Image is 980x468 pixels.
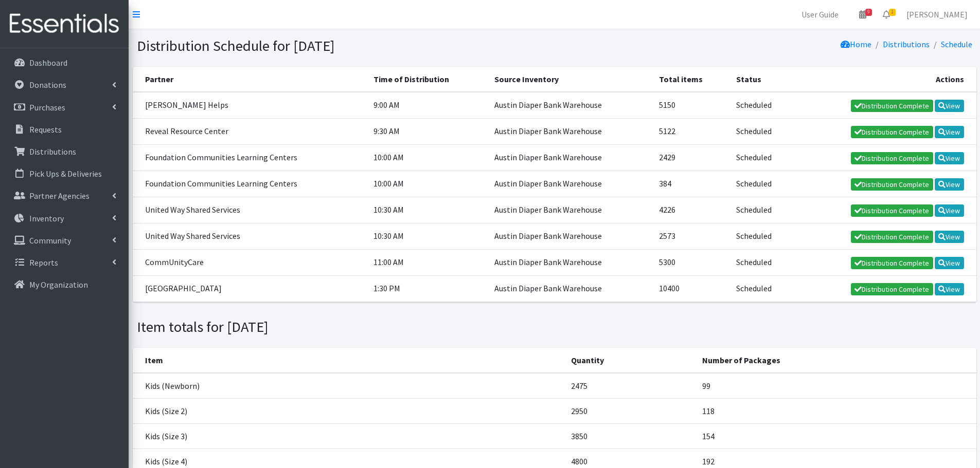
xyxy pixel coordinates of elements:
[133,398,565,423] td: Kids (Size 2)
[730,197,796,223] td: Scheduled
[935,100,964,112] a: View
[133,373,565,399] td: Kids (Newborn)
[935,126,964,138] a: View
[29,213,64,223] p: Inventory
[851,4,875,25] a: 9
[133,223,367,250] td: United Way Shared Services
[133,144,367,171] td: Foundation Communities Learning Centers
[653,118,730,144] td: 5122
[565,373,696,399] td: 2475
[488,118,653,144] td: Austin Diaper Bank Warehouse
[29,58,67,68] p: Dashboard
[4,274,124,295] a: My Organization
[29,169,102,179] p: Pick Ups & Deliveries
[4,74,124,95] a: Donations
[4,252,124,273] a: Reports
[367,118,488,144] td: 9:30 AM
[730,144,796,171] td: Scheduled
[133,348,565,373] th: Item
[565,398,696,423] td: 2950
[367,223,488,250] td: 10:30 AM
[133,92,367,119] td: [PERSON_NAME] Helps
[4,185,124,206] a: Partner Agencies
[935,152,964,164] a: View
[730,67,796,92] th: Status
[883,39,930,49] a: Distributions
[4,163,124,184] a: Pick Ups & Deliveries
[653,223,730,250] td: 2573
[4,97,124,118] a: Purchases
[29,80,66,90] p: Donations
[935,283,964,295] a: View
[4,141,124,162] a: Distributions
[730,276,796,302] td: Scheduled
[565,423,696,448] td: 3850
[653,197,730,223] td: 4226
[653,171,730,197] td: 384
[875,4,898,25] a: 1
[367,276,488,302] td: 1:30 PM
[488,144,653,171] td: Austin Diaper Bank Warehouse
[367,144,488,171] td: 10:00 AM
[935,231,964,243] a: View
[851,231,933,243] a: Distribution Complete
[696,398,976,423] td: 118
[488,197,653,223] td: Austin Diaper Bank Warehouse
[730,171,796,197] td: Scheduled
[653,276,730,302] td: 10400
[898,4,976,25] a: [PERSON_NAME]
[653,250,730,276] td: 5300
[935,204,964,217] a: View
[935,178,964,191] a: View
[488,92,653,119] td: Austin Diaper Bank Warehouse
[488,250,653,276] td: Austin Diaper Bank Warehouse
[653,92,730,119] td: 5150
[133,197,367,223] td: United Way Shared Services
[793,4,847,25] a: User Guide
[696,423,976,448] td: 154
[488,276,653,302] td: Austin Diaper Bank Warehouse
[4,230,124,251] a: Community
[133,423,565,448] td: Kids (Size 3)
[653,144,730,171] td: 2429
[4,119,124,140] a: Requests
[133,67,367,92] th: Partner
[29,102,65,113] p: Purchases
[488,171,653,197] td: Austin Diaper Bank Warehouse
[730,223,796,250] td: Scheduled
[865,9,872,16] span: 9
[730,118,796,144] td: Scheduled
[4,52,124,73] a: Dashboard
[851,204,933,217] a: Distribution Complete
[29,124,62,135] p: Requests
[841,39,871,49] a: Home
[488,67,653,92] th: Source Inventory
[851,283,933,295] a: Distribution Complete
[133,276,367,302] td: [GEOGRAPHIC_DATA]
[137,318,551,336] h1: Item totals for [DATE]
[941,39,972,49] a: Schedule
[133,118,367,144] td: Reveal Resource Center
[133,171,367,197] td: Foundation Communities Learning Centers
[851,152,933,164] a: Distribution Complete
[696,373,976,399] td: 99
[29,235,71,246] p: Community
[851,100,933,112] a: Distribution Complete
[367,92,488,119] td: 9:00 AM
[29,146,76,157] p: Distributions
[29,191,90,201] p: Partner Agencies
[730,92,796,119] td: Scheduled
[851,257,933,269] a: Distribution Complete
[367,171,488,197] td: 10:00 AM
[133,250,367,276] td: CommUnityCare
[29,257,58,268] p: Reports
[696,348,976,373] th: Number of Packages
[488,223,653,250] td: Austin Diaper Bank Warehouse
[935,257,964,269] a: View
[851,126,933,138] a: Distribution Complete
[4,208,124,229] a: Inventory
[851,178,933,191] a: Distribution Complete
[29,279,88,290] p: My Organization
[795,67,976,92] th: Actions
[565,348,696,373] th: Quantity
